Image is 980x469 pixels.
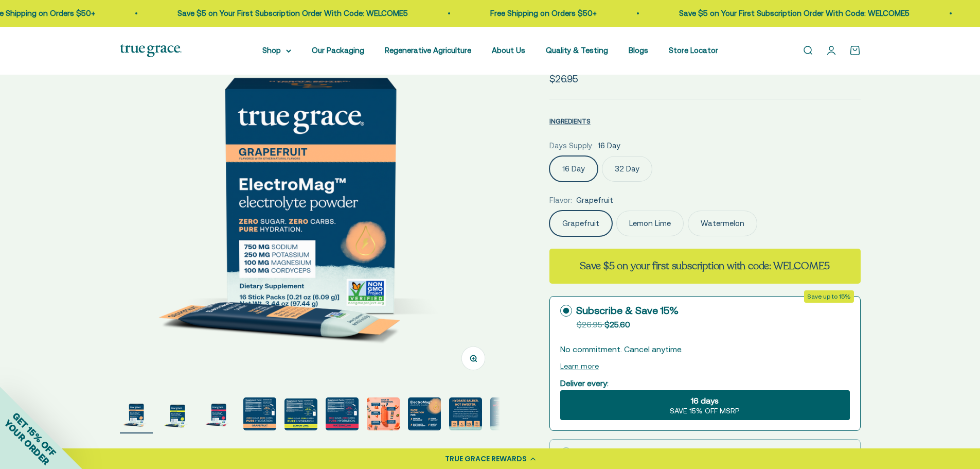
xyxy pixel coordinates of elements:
img: ElectroMag™ [120,397,153,430]
img: ElectroMag™ [490,397,523,430]
button: Go to item 4 [243,397,276,433]
summary: Shop [262,44,291,57]
a: Free Shipping on Orders $50+ [487,9,593,18]
button: INGREDIENTS [549,115,591,127]
button: Go to item 3 [202,397,235,433]
img: ElectroMag™ [120,5,500,385]
img: ElectroMag™ [161,397,194,430]
button: Go to item 5 [284,398,317,433]
button: Go to item 9 [449,397,482,433]
img: Magnesium for heart health and stress support* Chloride to support pH balance and oxygen flow* So... [367,397,400,430]
p: Save $5 on Your First Subscription Order With Code: WELCOME5 [675,7,906,20]
span: YOUR ORDER [2,418,51,467]
button: Go to item 8 [408,397,441,433]
img: Rapid Hydration For: - Exercise endurance* - Stress support* - Electrolyte replenishment* - Muscl... [408,397,441,430]
img: 750 mg sodium for fluid balance and cellular communication.* 250 mg potassium supports blood pres... [243,397,276,430]
a: Blogs [629,46,648,55]
button: Go to item 6 [326,397,359,433]
a: Our Packaging [312,46,364,55]
button: Go to item 1 [120,397,153,433]
a: Quality & Testing [546,46,608,55]
legend: Flavor: [549,194,572,206]
p: Save $5 on Your First Subscription Order With Code: WELCOME5 [174,7,404,20]
button: Go to item 10 [490,397,523,433]
img: ElectroMag™ [284,398,317,430]
a: Store Locator [669,46,718,55]
a: About Us [492,46,525,55]
img: ElectroMag™ [326,397,359,430]
a: Regenerative Agriculture [385,46,471,55]
div: TRUE GRACE REWARDS [445,454,527,464]
button: Go to item 2 [161,397,194,433]
span: INGREDIENTS [549,117,591,125]
strong: Save $5 on your first subscription with code: WELCOME5 [580,259,830,273]
span: Grapefruit [576,194,613,206]
img: Everyone needs true hydration. From your extreme athletes to you weekend warriors, ElectroMag giv... [449,397,482,430]
span: GET 15% OFF [10,410,58,458]
sale-price: $26.95 [549,71,578,86]
span: 16 Day [598,140,620,152]
img: ElectroMag™ [202,397,235,430]
legend: Days Supply: [549,140,594,152]
button: Go to item 7 [367,397,400,433]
